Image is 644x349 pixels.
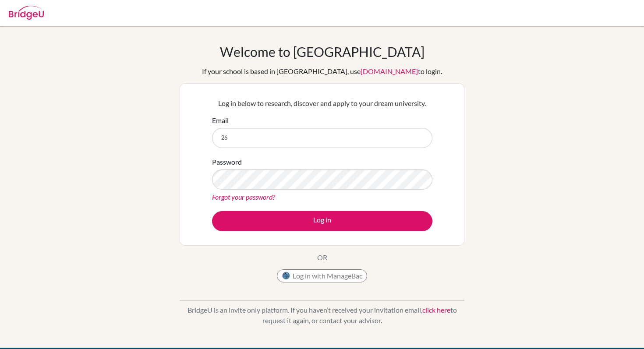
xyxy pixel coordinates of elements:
img: Bridge-U [9,6,44,20]
a: [DOMAIN_NAME] [361,67,418,75]
button: Log in with ManageBac [277,269,367,282]
label: Email [212,115,229,126]
p: Log in below to research, discover and apply to your dream university. [212,98,432,109]
p: BridgeU is an invite only platform. If you haven’t received your invitation email, to request it ... [180,305,464,326]
div: If your school is based in [GEOGRAPHIC_DATA], use to login. [202,66,442,77]
h1: Welcome to [GEOGRAPHIC_DATA] [220,44,425,60]
button: Log in [212,211,432,231]
p: OR [317,252,327,263]
a: Forgot your password? [212,193,275,201]
label: Password [212,157,242,167]
a: click here [422,306,450,314]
